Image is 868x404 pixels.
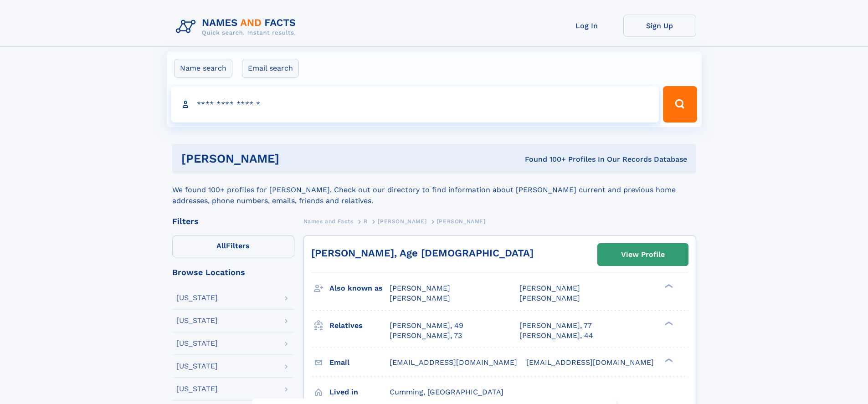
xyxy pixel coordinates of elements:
[663,86,697,123] button: Search Button
[329,355,390,370] h3: Email
[176,340,218,347] div: [US_STATE]
[390,388,503,396] span: Cumming, [GEOGRAPHIC_DATA]
[550,15,623,37] a: Log In
[519,331,593,341] a: [PERSON_NAME], 44
[364,218,368,225] span: R
[216,241,226,250] span: All
[176,385,218,393] div: [US_STATE]
[598,244,688,266] a: View Profile
[172,174,696,206] div: We found 100+ profiles for [PERSON_NAME]. Check out our directory to find information about [PERS...
[172,217,294,225] div: Filters
[176,363,218,370] div: [US_STATE]
[172,268,294,276] div: Browse Locations
[176,317,218,324] div: [US_STATE]
[378,215,426,227] a: [PERSON_NAME]
[181,153,402,164] h1: [PERSON_NAME]
[242,59,299,78] label: Email search
[172,235,294,257] label: Filters
[378,218,426,225] span: [PERSON_NAME]
[526,358,654,367] span: [EMAIL_ADDRESS][DOMAIN_NAME]
[663,283,673,289] div: ❯
[329,318,390,333] h3: Relatives
[390,284,450,292] span: [PERSON_NAME]
[171,86,659,123] input: search input
[390,358,517,367] span: [EMAIL_ADDRESS][DOMAIN_NAME]
[174,59,232,78] label: Name search
[176,294,218,302] div: [US_STATE]
[402,154,687,164] div: Found 100+ Profiles In Our Records Database
[390,294,450,302] span: [PERSON_NAME]
[390,321,463,331] a: [PERSON_NAME], 49
[519,321,592,331] a: [PERSON_NAME], 77
[329,384,390,400] h3: Lived in
[172,15,303,39] img: Logo Names and Facts
[663,320,673,326] div: ❯
[519,294,580,302] span: [PERSON_NAME]
[303,215,354,227] a: Names and Facts
[621,244,665,265] div: View Profile
[437,218,486,225] span: [PERSON_NAME]
[390,331,462,341] a: [PERSON_NAME], 73
[329,281,390,296] h3: Also known as
[311,247,534,259] a: [PERSON_NAME], Age [DEMOGRAPHIC_DATA]
[364,215,368,227] a: R
[663,357,673,363] div: ❯
[623,15,696,37] a: Sign Up
[519,284,580,292] span: [PERSON_NAME]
